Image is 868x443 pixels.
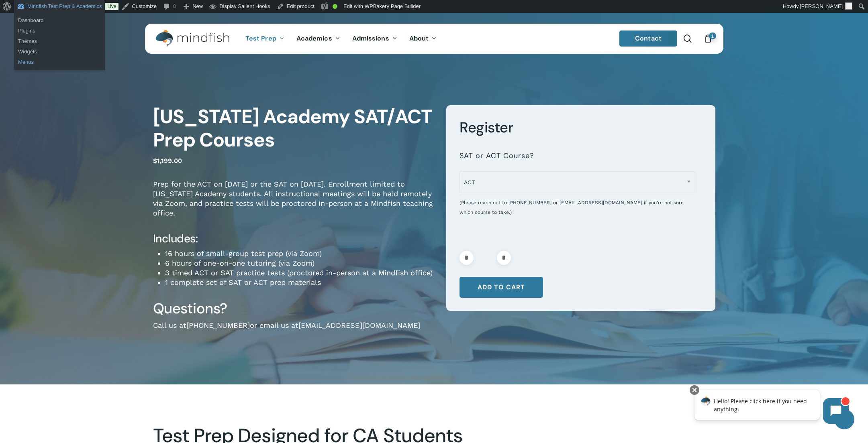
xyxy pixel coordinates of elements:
div: (Please reach out to [PHONE_NUMBER] or [EMAIL_ADDRESS][DOMAIN_NAME] if you're not sure which cour... [460,191,695,217]
a: Cart [704,34,713,43]
input: Product quantity [476,251,494,265]
div: Good [333,4,337,9]
h3: Register [460,118,702,137]
ul: Mindfish Test Prep & Academics [14,34,105,70]
span: ACT [460,171,695,193]
span: ACT [460,174,695,191]
li: 1 complete set of SAT or ACT prep materials [165,278,434,287]
span: 1 [709,33,716,39]
a: [EMAIL_ADDRESS][DOMAIN_NAME] [298,321,420,329]
label: SAT or ACT Course? [460,151,534,161]
h4: Includes: [153,232,434,246]
p: Prep for the ACT on [DATE] or the SAT on [DATE]. Enrollment limited to [US_STATE] Academy student... [153,179,434,229]
span: Test Prep [245,34,276,43]
span: Admissions [352,34,389,43]
ul: Mindfish Test Prep & Academics [14,13,105,39]
nav: Main Menu [239,24,443,54]
a: Menus [14,57,105,67]
a: [PHONE_NUMBER] [186,321,250,329]
a: Widgets [14,47,105,57]
a: Dashboard [14,15,105,26]
li: 3 timed ACT or SAT practice tests (proctored in-person at a Mindfish office) [165,268,434,278]
a: Admissions [346,35,403,42]
span: $ [153,157,157,165]
header: Main Menu [145,24,723,54]
a: Themes [14,36,105,47]
bdi: 1,199.00 [153,157,182,165]
span: Contact [635,34,662,43]
a: About [403,35,443,42]
p: Call us at or email us at [153,321,434,341]
a: Test Prep [239,35,290,42]
h1: [US_STATE] Academy SAT/ACT Prep Courses [153,105,434,152]
span: About [409,34,429,43]
span: Academics [296,34,332,43]
h3: Questions? [153,299,434,318]
span: [PERSON_NAME] [800,3,843,9]
iframe: Chatbot [686,384,857,432]
button: Add to cart [460,277,543,298]
a: Academics [290,35,346,42]
a: Contact [619,30,677,47]
li: 16 hours of small-group test prep (via Zoom) [165,249,434,258]
a: Plugins [14,26,105,36]
li: 6 hours of one-on-one tutoring (via Zoom) [165,258,434,268]
a: Live [105,3,118,10]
